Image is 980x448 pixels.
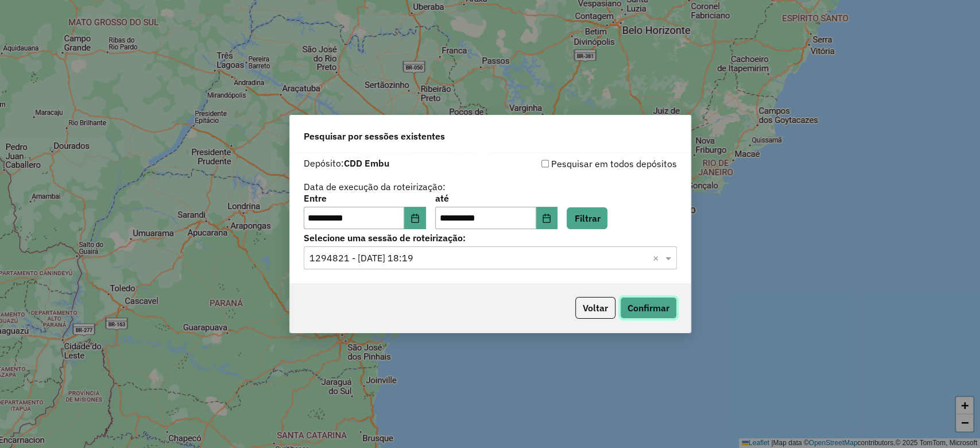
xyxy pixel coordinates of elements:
div: Pesquisar em todos depósitos [490,157,677,171]
button: Choose Date [536,207,558,230]
button: Choose Date [404,207,426,230]
label: Data de execução da roteirização: [304,180,446,194]
span: Pesquisar por sessões existentes [304,129,445,143]
label: Selecione uma sessão de roteirização: [304,231,677,245]
button: Voltar [575,297,615,319]
label: Entre [304,191,426,205]
strong: CDD Embu [344,157,389,169]
label: até [435,191,557,205]
button: Filtrar [567,207,607,229]
span: Clear all [653,251,663,265]
label: Depósito: [304,156,389,170]
button: Confirmar [620,297,677,319]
